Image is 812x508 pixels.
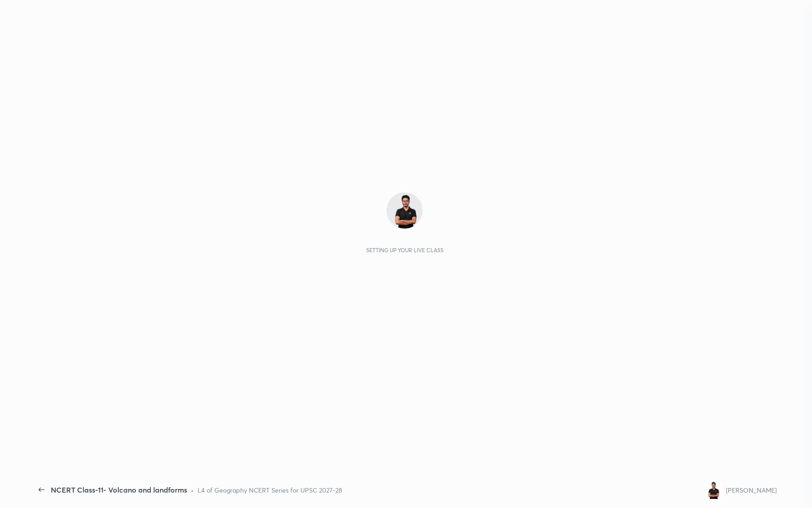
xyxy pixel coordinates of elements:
img: 619d4b52d3954583839770b7a0001f09.file [387,192,423,229]
div: Setting up your live class [366,247,444,254]
div: NCERT Class-11- Volcano and landforms [51,484,187,495]
img: 619d4b52d3954583839770b7a0001f09.file [704,481,722,499]
div: • [191,485,194,495]
div: L4 of Geography NCERT Series for UPSC 2027-28 [198,485,342,495]
div: [PERSON_NAME] [726,485,777,495]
